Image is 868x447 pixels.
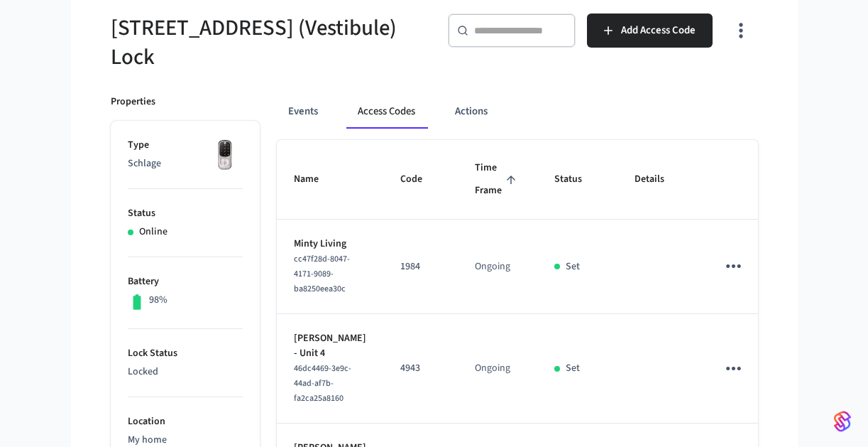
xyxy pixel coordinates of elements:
span: Name [294,168,337,190]
button: Access Codes [346,95,427,129]
p: Battery [128,274,243,289]
p: Properties [111,95,155,109]
p: Lock Status [128,346,243,361]
span: 46dc4469-3e9c-44ad-af7b-fa2ca25a8160 [294,362,351,404]
button: Add Access Code [587,14,713,48]
span: Add Access Code [621,21,696,40]
span: Code [400,168,441,190]
p: Status [128,206,243,221]
span: Details [634,168,683,190]
img: SeamLogoGradient.69752ec5.svg [834,410,851,433]
span: cc47f28d-8047-4171-9089-ba8250eea30c [294,253,350,295]
span: Status [554,168,600,190]
p: 4943 [400,361,441,376]
p: Location [128,414,243,429]
p: Set [566,361,580,376]
p: Locked [128,365,243,379]
p: [PERSON_NAME] - Unit 4 [294,331,366,361]
div: ant example [277,95,758,129]
p: 98% [149,293,167,308]
span: Time Frame [475,157,520,202]
p: Online [139,225,167,239]
p: 1984 [400,259,441,274]
img: Yale Assure Touchscreen Wifi Smart Lock, Satin Nickel, Front [207,138,243,173]
h5: [STREET_ADDRESS] (Vestibule) Lock [111,14,426,72]
button: Actions [444,95,499,129]
p: Minty Living [294,237,366,252]
button: Events [277,95,329,129]
td: Ongoing [458,314,537,424]
p: Schlage [128,156,243,171]
p: Type [128,138,243,153]
p: Set [566,259,580,274]
td: Ongoing [458,220,537,314]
